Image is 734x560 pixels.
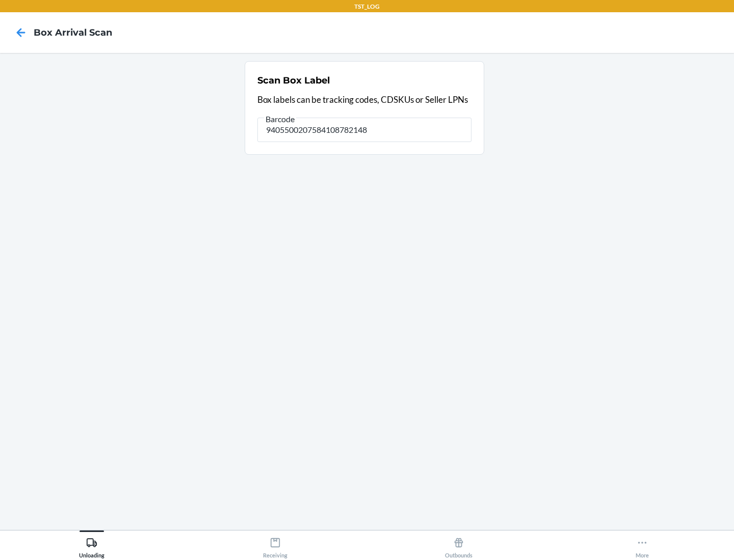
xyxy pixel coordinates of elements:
[257,93,471,106] p: Box labels can be tracking codes, CDSKUs or Seller LPNs
[636,533,649,558] div: More
[354,2,380,11] p: TST_LOG
[257,118,471,142] input: Barcode
[263,533,287,558] div: Receiving
[34,26,112,39] h4: Box Arrival Scan
[183,530,367,558] button: Receiving
[257,74,330,87] h2: Scan Box Label
[445,533,473,558] div: Outbounds
[79,533,104,558] div: Unloading
[264,114,296,124] span: Barcode
[550,530,734,558] button: More
[367,530,550,558] button: Outbounds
